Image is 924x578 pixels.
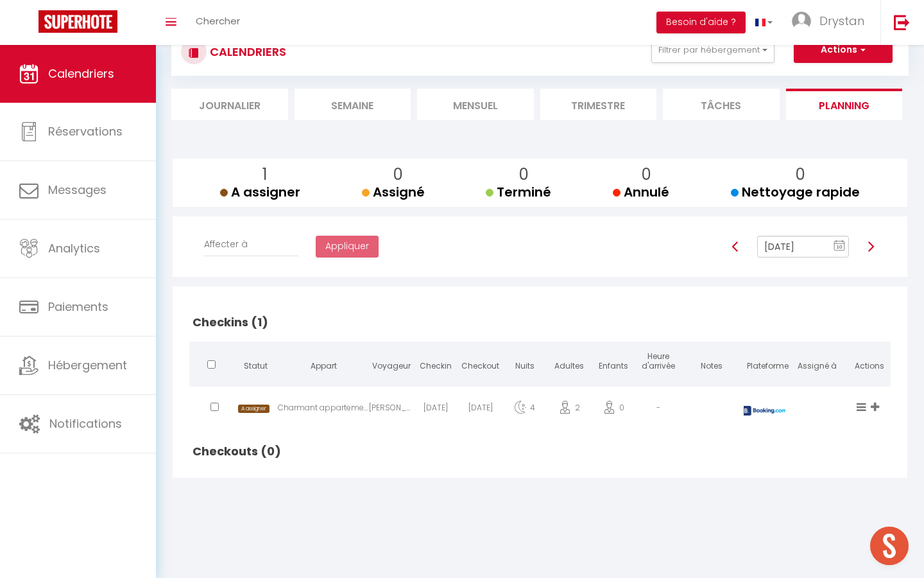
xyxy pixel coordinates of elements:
th: Checkout [458,342,502,383]
span: Nettoyage rapide [731,183,860,201]
div: 0 [592,390,636,432]
div: Ouvrir le chat [870,527,909,565]
h2: Checkouts (0) [189,432,891,471]
th: Heure d'arrivée [636,342,680,383]
img: booking2.png [742,406,787,416]
div: [PERSON_NAME] [369,390,413,432]
th: Nuits [502,342,547,383]
h3: CALENDRIERS [207,37,286,66]
img: Super Booking [38,10,117,33]
input: Select Date [757,236,849,258]
th: Enfants [592,342,636,383]
li: Journalier [171,89,288,120]
span: A assigner [238,405,269,413]
li: Semaine [295,89,411,120]
th: Assigné à [785,342,848,383]
span: Assigné [362,183,425,201]
h2: Checkins (1) [189,302,891,342]
button: Appliquer [316,236,379,258]
li: Mensuel [417,89,534,120]
span: Chercher [196,14,240,28]
li: Planning [786,89,903,120]
p: 0 [623,165,669,184]
p: 0 [741,165,860,184]
img: ... [792,12,811,31]
li: Trimestre [540,89,657,120]
span: Calendriers [48,66,114,82]
button: Filtrer par hébergement [651,37,774,63]
img: arrow-left3.svg [730,241,740,252]
span: Analytics [48,240,100,256]
span: Terminé [486,183,551,201]
p: 0 [372,165,425,184]
div: 4 [502,390,547,432]
span: Statut [244,360,268,371]
text: 10 [836,244,843,250]
button: Actions [794,37,893,63]
span: Paiements [48,299,108,315]
li: Tâches [663,89,780,120]
th: Adultes [547,342,591,383]
span: Appart [311,360,337,371]
span: Messages [48,182,107,198]
div: [DATE] [414,390,458,432]
button: Besoin d'aide ? [656,12,746,33]
p: 0 [496,165,551,184]
span: Réservations [48,123,123,139]
p: 1 [230,165,300,184]
span: Annulé [613,183,669,201]
th: Actions [849,342,891,383]
div: [DATE] [458,390,502,432]
th: Checkin [414,342,458,383]
span: A assigner [220,183,300,201]
div: - [636,390,680,432]
span: Hébergement [48,357,127,373]
span: Drystan [819,13,864,29]
th: Plateforme [744,342,786,383]
img: logout [894,14,910,30]
img: arrow-right3.svg [866,241,876,252]
div: 2 [547,390,591,432]
th: Notes [680,342,743,383]
span: Notifications [49,416,122,432]
th: Voyageur [369,342,413,383]
div: Charmant appartement de 38m² -[GEOGRAPHIC_DATA] [278,390,369,432]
